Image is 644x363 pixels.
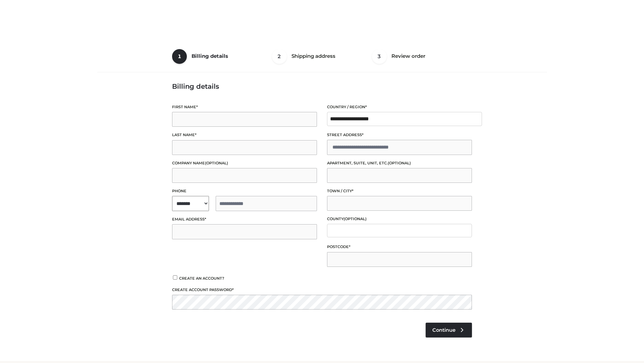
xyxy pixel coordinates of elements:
label: Apartment, suite, unit, etc. [327,160,472,166]
span: (optional) [343,216,367,221]
span: Create an account? [179,276,224,281]
span: Shipping address [291,53,335,59]
h3: Billing details [172,82,472,90]
label: Company name [172,160,317,166]
label: Street address [327,132,472,138]
span: Review order [391,53,425,59]
span: 1 [172,49,187,64]
span: Continue [432,327,455,333]
label: Postcode [327,244,472,250]
span: Billing details [192,53,228,59]
span: 3 [372,49,387,64]
label: First name [172,104,317,110]
input: Create an account? [172,275,178,280]
label: Town / City [327,188,472,194]
label: Phone [172,188,317,194]
span: 2 [272,49,287,64]
label: Create account password [172,287,472,293]
label: Country / Region [327,104,472,110]
a: Continue [426,323,472,337]
label: Email address [172,216,317,223]
span: (optional) [388,161,411,165]
label: County [327,216,472,222]
label: Last name [172,132,317,138]
span: (optional) [205,161,228,165]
